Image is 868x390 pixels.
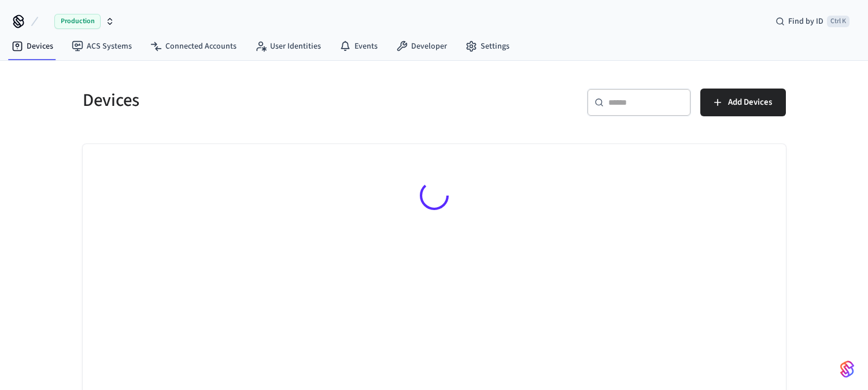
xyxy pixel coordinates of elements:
span: Ctrl K [827,16,849,27]
a: Events [330,36,387,57]
a: Developer [387,36,456,57]
h5: Devices [83,89,427,112]
a: Settings [456,36,519,57]
span: Find by ID [788,16,823,27]
img: SeamLogoGradient.69752ec5.svg [840,360,854,378]
a: Devices [2,36,62,57]
span: Add Devices [728,95,772,110]
a: ACS Systems [62,36,141,57]
div: Find by IDCtrl K [766,11,859,32]
a: User Identities [246,36,330,57]
button: Add Devices [700,89,786,116]
a: Connected Accounts [141,36,246,57]
span: Production [54,14,101,29]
